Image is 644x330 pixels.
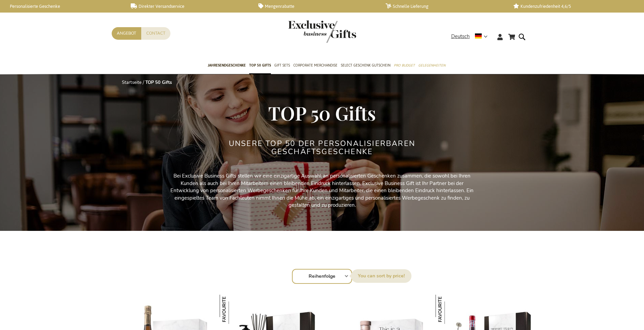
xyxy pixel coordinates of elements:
a: Kundenzufriedenheit 4,6/5 [513,3,630,9]
a: Startseite [122,79,142,86]
label: Sortieren nach [351,269,411,283]
a: Direkter Versandservice [131,3,247,9]
span: Gelegenheiten [418,62,445,69]
span: Pro Budget [394,62,415,69]
a: Angebot [112,27,141,40]
a: Schnelle Lieferung [386,3,502,9]
p: Bei Exclusive Business Gifts stellen wir eine einzigartige Auswahl an personalisierten Geschenken... [169,172,475,209]
a: Mengenrabatte [258,3,375,9]
span: TOP 50 Gifts [249,62,271,69]
span: Deutsch [451,33,470,40]
span: TOP 50 Gifts [268,100,376,125]
a: Personalisierte Geschenke [3,3,120,9]
img: Exclusive Business gifts logo [288,20,356,43]
img: Das Ultimative Personalisierte Negroni Cocktail Set [436,295,465,324]
div: Deutsch [451,33,492,40]
span: Corporate Merchandise [293,62,337,69]
span: Select Geschenk Gutschein [341,62,390,69]
span: Jahresendgeschenke [208,62,246,69]
span: Gift Sets [274,62,290,69]
a: Contact [141,27,170,40]
a: store logo [288,20,322,43]
img: Das ultimative Marie-Stella-Maris-Duftset [220,295,249,324]
strong: TOP 50 Gifts [145,79,172,86]
h2: Unsere TOP 50 der personalisierbaren Geschäftsgeschenke [195,140,449,156]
